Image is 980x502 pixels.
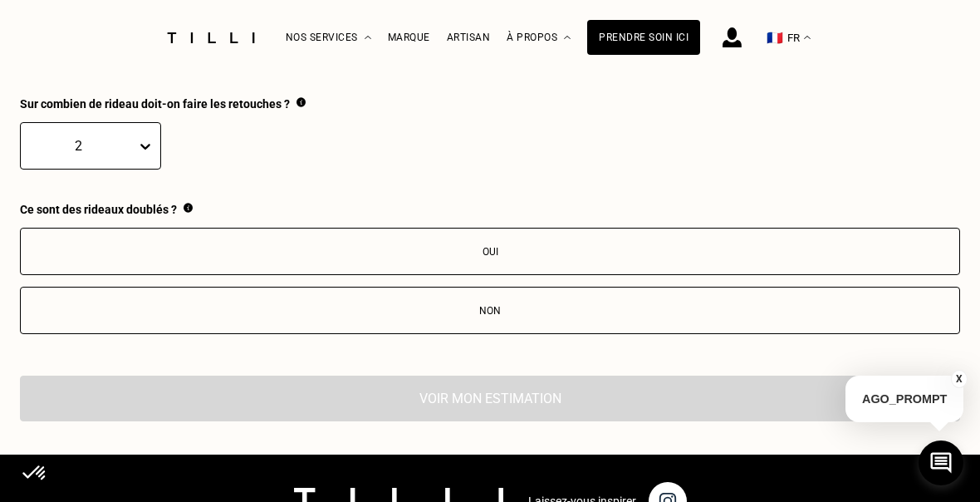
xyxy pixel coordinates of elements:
[20,287,960,334] button: Non
[161,32,261,43] img: Logo du service de couturière Tilli
[507,1,571,75] div: À propos
[20,228,960,275] button: Oui
[296,97,306,107] img: Comment compter le nombre de rideaux ?
[29,305,951,317] div: Non
[767,30,783,46] span: 🇫🇷
[20,203,960,216] div: Ce sont des rideaux doublés ?
[845,376,963,422] p: AGO_PROMPT
[286,1,371,75] div: Nos services
[29,246,951,258] div: Oui
[184,203,193,213] img: Qu'est ce qu'une doublure ?
[365,36,371,40] img: Menu déroulant
[388,32,430,43] a: Marque
[587,20,700,55] a: Prendre soin ici
[723,27,742,47] img: icône connexion
[564,36,571,40] img: Menu déroulant à propos
[804,36,811,40] img: menu déroulant
[758,1,819,75] button: 🇫🇷 FR
[951,370,968,388] button: X
[447,32,491,43] a: Artisan
[20,97,960,111] div: Sur combien de rideau doit-on faire les retouches ?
